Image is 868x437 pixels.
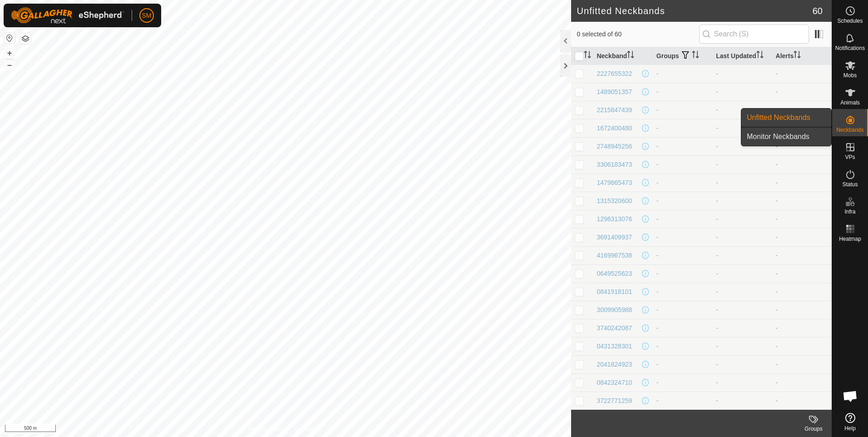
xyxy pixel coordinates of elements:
th: Alerts [772,47,832,65]
div: Open chat [837,382,864,410]
div: 1479865473 [597,178,632,188]
div: 3740242087 [597,323,632,333]
div: 3722771259 [597,396,632,406]
div: 4169967538 [597,251,632,260]
span: - [716,106,718,114]
a: Privacy Policy [250,425,284,433]
th: Neckband [593,47,652,65]
div: 2041824923 [597,360,632,369]
span: Neckbands [836,127,863,133]
div: 2215847439 [597,105,632,115]
td: - [772,355,832,373]
span: - [716,288,718,295]
span: SM [142,11,152,20]
div: Groups [795,425,832,433]
a: Monitor Neckbands [741,128,831,146]
span: - [716,397,718,404]
span: - [716,124,718,132]
img: Gallagher Logo [11,7,124,24]
span: - [716,233,718,241]
td: - [772,392,832,410]
div: 1315320600 [597,196,632,206]
span: Help [844,426,856,431]
span: VPs [845,154,855,160]
a: Contact Us [295,425,321,433]
td: - [653,283,712,301]
span: - [716,143,718,150]
td: - [653,65,712,83]
td: - [772,301,832,319]
span: - [716,252,718,259]
p-sorticon: Activate to sort [627,52,634,60]
td: - [653,137,712,155]
td: - [653,319,712,337]
td: - [772,228,832,246]
span: Heatmap [839,236,861,242]
div: 0649525623 [597,269,632,278]
div: 3306183473 [597,160,632,169]
span: - [716,88,718,95]
a: Unfitted Neckbands [741,109,831,127]
td: - [772,83,832,101]
span: Notifications [835,45,865,51]
p-sorticon: Activate to sort [584,52,591,60]
td: - [653,155,712,174]
div: 0841918101 [597,287,632,297]
td: - [772,137,832,155]
div: 3691409937 [597,233,632,242]
button: – [4,60,15,70]
p-sorticon: Activate to sort [692,52,699,60]
span: - [716,361,718,368]
td: - [653,228,712,246]
span: Infra [844,209,855,214]
span: - [716,324,718,332]
span: 60 [813,4,823,18]
span: Status [842,182,858,187]
td: - [653,246,712,264]
td: - [653,174,712,192]
span: Animals [840,100,860,105]
td: - [653,355,712,373]
th: Groups [653,47,712,65]
td: - [772,373,832,392]
td: - [772,283,832,301]
td: - [772,246,832,264]
div: 1489051357 [597,87,632,97]
div: 0842324710 [597,378,632,387]
div: 1296313076 [597,214,632,224]
td: - [653,301,712,319]
td: - [653,119,712,137]
button: Reset Map [4,33,15,44]
input: Search (S) [699,25,809,44]
button: + [4,48,15,59]
div: 2748945256 [597,142,632,151]
span: - [716,306,718,313]
td: - [772,319,832,337]
td: - [653,192,712,210]
td: - [772,337,832,355]
td: - [772,65,832,83]
div: 2227655322 [597,69,632,79]
span: - [716,379,718,386]
div: 0431328301 [597,342,632,351]
td: - [772,264,832,283]
td: - [772,210,832,228]
span: - [716,161,718,168]
td: - [653,83,712,101]
p-sorticon: Activate to sort [756,52,764,60]
span: - [716,179,718,186]
td: - [772,155,832,174]
th: Last Updated [712,47,772,65]
td: - [772,174,832,192]
td: - [772,192,832,210]
span: - [716,215,718,223]
button: Map Layers [20,33,31,44]
span: Schedules [837,18,863,24]
td: - [653,264,712,283]
span: Monitor Neckbands [747,131,809,142]
td: - [653,373,712,392]
span: Unfitted Neckbands [747,112,810,123]
span: 0 selected of 60 [577,30,699,39]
